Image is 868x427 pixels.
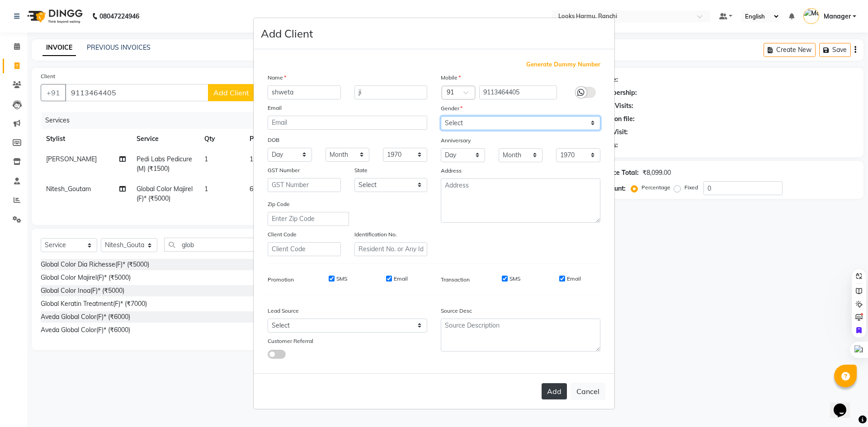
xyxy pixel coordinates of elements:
[354,242,428,256] input: Resident No. or Any Id
[268,104,282,112] label: Email
[268,74,286,82] label: Name
[830,391,859,418] iframe: chat widget
[567,275,581,283] label: Email
[441,307,472,315] label: Source Desc
[354,230,397,239] label: Identification No.
[441,167,462,175] label: Address
[542,383,567,399] button: Add
[354,166,368,174] label: State
[268,307,299,315] label: Lead Source
[441,74,461,82] label: Mobile
[268,200,290,208] label: Zip Code
[268,230,297,239] label: Client Code
[571,383,605,400] button: Cancel
[441,276,470,284] label: Transaction
[354,85,428,99] input: Last Name
[336,275,347,283] label: SMS
[268,116,427,130] input: Email
[479,85,557,99] input: Mobile
[268,212,349,226] input: Enter Zip Code
[268,166,300,174] label: GST Number
[268,337,313,345] label: Customer Referral
[441,136,471,145] label: Anniversary
[441,104,462,113] label: Gender
[526,60,600,69] span: Generate Dummy Number
[268,178,341,192] input: GST Number
[261,25,313,42] h4: Add Client
[268,136,279,144] label: DOB
[268,276,294,284] label: Promotion
[394,275,408,283] label: Email
[268,85,341,99] input: First Name
[509,275,520,283] label: SMS
[268,242,341,256] input: Client Code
